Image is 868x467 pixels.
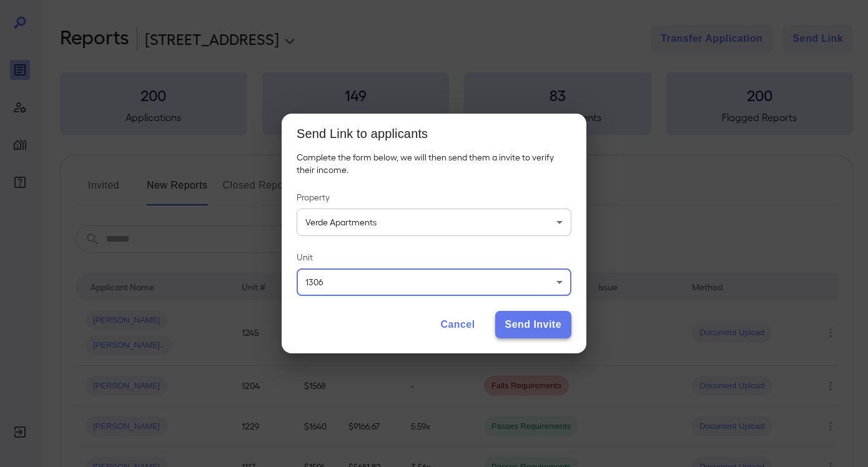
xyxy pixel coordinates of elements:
button: Cancel [430,311,485,338]
h2: Send Link to applicants [282,114,586,151]
button: Send Invite [495,311,571,338]
label: Unit [297,251,571,263]
div: Verde Apartments [297,209,571,236]
label: Property [297,191,571,204]
div: 1306 [297,268,571,296]
p: Complete the form below, we will then send them a invite to verify their income. [297,151,571,176]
